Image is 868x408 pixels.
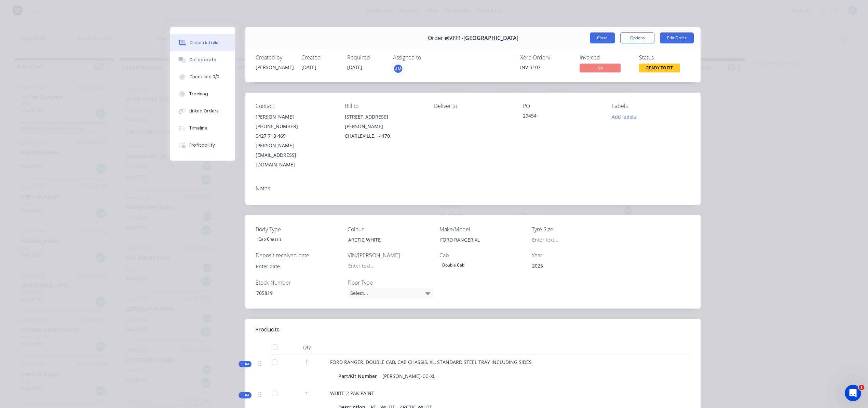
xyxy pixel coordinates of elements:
label: Colour [348,225,433,233]
div: Bill to [345,103,423,109]
div: [PERSON_NAME]-CC-XL [380,371,438,381]
button: Collaborate [170,51,235,68]
div: Products [256,326,280,334]
label: Tyre Size [532,225,617,233]
div: Tracking [189,91,208,97]
button: Timeline [170,120,235,137]
span: 1 [306,390,308,397]
span: [DATE] [347,64,362,70]
div: Assigned to [393,54,461,61]
button: Edit Order [660,32,694,43]
div: 0427 713 469 [256,131,334,141]
input: Enter date [251,261,336,271]
div: Part/Kit Number [338,371,380,381]
div: Kit [239,392,252,398]
iframe: Intercom live chat [845,385,861,401]
div: Contact [256,103,334,109]
span: [DATE] [301,64,316,70]
button: Profitability [170,137,235,154]
div: Profitability [189,142,215,148]
div: Xero Order # [520,54,571,61]
div: Labels [612,103,690,109]
button: Checklists 0/0 [170,68,235,85]
label: Cab [439,251,525,259]
div: [PERSON_NAME] [256,64,293,71]
span: WHITE 2 PAK PAINT [330,390,374,396]
div: 705819 [251,288,336,298]
div: Invoiced [580,54,631,61]
div: [PERSON_NAME] [256,112,334,122]
div: Required [347,54,385,61]
div: 2025 [527,261,612,271]
div: Linked Orders [189,108,219,114]
button: Order details [170,34,235,51]
label: Make/Model [439,225,525,233]
div: ARCTIC WHITE [343,235,428,245]
div: Qty [286,341,327,354]
button: Tracking [170,85,235,103]
button: Linked Orders [170,103,235,120]
div: Notes [256,185,690,192]
label: Year [532,251,617,259]
span: FORD RANGER, DOUBLE CAB, CAB CHASSIS, XL, STANDARD STEEL TRAY INCLUDING SIDES [330,359,532,365]
div: Double Cab [439,261,467,270]
label: Floor Type [348,278,433,287]
button: JM [393,64,403,74]
div: Collaborate [189,57,216,63]
span: 1 [306,358,308,366]
div: Deliver to [434,103,512,109]
span: 1 [859,385,864,390]
div: [STREET_ADDRESS][PERSON_NAME]CHARLEVILLE, , 4470 [345,112,423,141]
label: Stock Number [256,278,341,287]
label: Body Type [256,225,341,233]
button: Close [590,32,615,43]
div: Created by [256,54,293,61]
div: Status [639,54,690,61]
button: Add labels [608,112,640,121]
div: PO [523,103,601,109]
div: INV-3107 [520,64,571,71]
div: Timeline [189,125,207,131]
span: Kit [241,362,249,367]
span: [GEOGRAPHIC_DATA] [463,35,518,41]
label: Deposit received date [256,251,341,259]
button: Options [620,32,654,43]
div: CHARLEVILLE, , 4470 [345,131,423,141]
div: FORD RANGER XL [435,235,520,245]
span: READY TO FIT [639,64,680,72]
div: [PERSON_NAME][PHONE_NUMBER]0427 713 469[PERSON_NAME][EMAIL_ADDRESS][DOMAIN_NAME] [256,112,334,169]
div: Kit [239,361,252,367]
div: [PHONE_NUMBER] [256,122,334,131]
div: Cab Chassis [256,235,284,244]
div: Select... [348,288,433,298]
div: Checklists 0/0 [189,74,219,80]
div: 29454 [523,112,601,122]
div: Order details [189,40,218,46]
div: Created [301,54,339,61]
span: Order #5099 - [428,35,463,41]
span: No [580,64,621,72]
div: [PERSON_NAME][EMAIL_ADDRESS][DOMAIN_NAME] [256,141,334,169]
div: [STREET_ADDRESS][PERSON_NAME] [345,112,423,131]
span: Kit [241,393,249,398]
label: VIN/[PERSON_NAME] [348,251,433,259]
button: READY TO FIT [639,64,680,74]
